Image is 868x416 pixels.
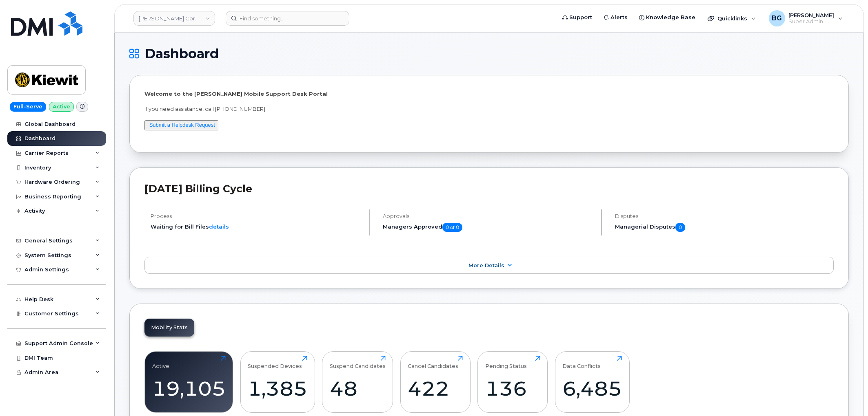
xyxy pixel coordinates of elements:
[485,376,540,401] div: 136
[144,90,834,98] p: Welcome to the [PERSON_NAME] Mobile Support Desk Portal
[209,223,229,230] a: details
[248,376,307,401] div: 1,385
[152,356,169,369] div: Active
[330,356,386,408] a: Suspend Candidates48
[562,356,601,369] div: Data Conflicts
[485,356,540,408] a: Pending Status136
[151,223,362,231] li: Waiting for Bill Files
[442,223,462,232] span: 0 of 0
[144,183,834,195] h2: [DATE] Billing Cycle
[151,213,362,219] h4: Process
[149,122,215,128] a: Submit a Helpdesk Request
[144,120,218,130] button: Submit a Helpdesk Request
[468,262,504,269] span: More Details
[248,356,307,408] a: Suspended Devices1,385
[615,223,834,232] h5: Managerial Disputes
[675,223,685,232] span: 0
[144,105,834,113] p: If you need assistance, call [PHONE_NUMBER]
[145,48,219,60] span: Dashboard
[248,356,302,369] div: Suspended Devices
[383,223,594,232] h5: Managers Approved
[152,376,226,401] div: 19,105
[408,376,463,401] div: 422
[562,356,622,408] a: Data Conflicts6,485
[152,356,226,408] a: Active19,105
[562,376,622,401] div: 6,485
[408,356,458,369] div: Cancel Candidates
[485,356,527,369] div: Pending Status
[408,356,463,408] a: Cancel Candidates422
[615,213,834,219] h4: Disputes
[832,381,862,410] iframe: Messenger Launcher
[383,213,594,219] h4: Approvals
[330,356,386,369] div: Suspend Candidates
[330,376,386,401] div: 48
